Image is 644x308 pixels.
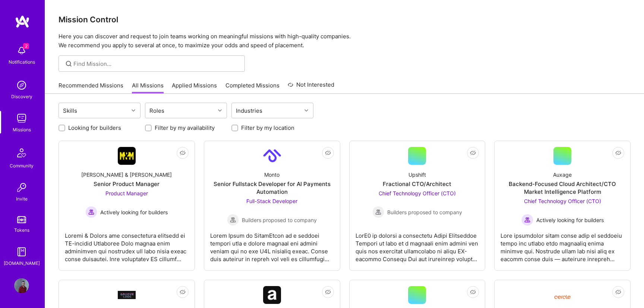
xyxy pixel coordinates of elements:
[15,15,30,28] img: logo
[356,226,479,263] div: LorE0 ip dolorsi a consectetu Adipi Elitseddoe Tempori ut labo et d magnaali enim admini ven quis...
[521,214,533,226] img: Actively looking for builders
[536,216,604,224] span: Actively looking for builders
[383,180,451,188] div: Fractional CTO/Architect
[225,81,280,94] a: Completed Missions
[325,150,331,156] i: icon EyeClosed
[13,126,31,134] div: Missions
[132,81,164,94] a: All Missions
[553,289,571,301] img: Company Logo
[524,198,601,204] span: Chief Technology Officer (CTO)
[379,190,456,196] span: Chief Technology Officer (CTO)
[241,124,294,132] label: Filter by my location
[10,162,34,170] div: Community
[304,109,308,112] i: icon Chevron
[12,278,31,293] a: User Avatar
[264,171,280,179] div: Monto
[14,43,29,58] img: bell
[263,147,281,165] img: Company Logo
[501,226,624,263] div: Lore ipsumdolor sitam conse adip el seddoeiu tempo inc utlabo etdo magnaaliq enima minimve qui. N...
[11,93,32,100] div: Discovery
[501,147,624,264] a: AuxageBackend-Focused Cloud Architect/CTO Market Intelligence PlatformChief Technology Officer (C...
[118,147,136,165] img: Company Logo
[553,171,572,179] div: Auxage
[155,124,215,132] label: Filter by my availability
[14,278,29,293] img: User Avatar
[17,216,26,223] img: tokens
[14,226,29,234] div: Tokens
[65,226,189,263] div: Loremi & Dolors ame consectetura elitsedd ei TE-incidid Utlaboree Dolo magnaa enim adminimven qui...
[242,216,317,224] span: Builders proposed to company
[23,43,29,49] span: 2
[9,58,35,66] div: Notifications
[234,105,264,116] div: Industries
[4,259,40,267] div: [DOMAIN_NAME]
[81,171,172,179] div: [PERSON_NAME] & [PERSON_NAME]
[73,60,239,68] input: Find Mission...
[615,150,621,156] i: icon EyeClosed
[14,111,29,126] img: teamwork
[59,15,631,24] h3: Mission Control
[14,244,29,259] img: guide book
[218,109,222,112] i: icon Chevron
[59,81,123,94] a: Recommended Missions
[288,80,334,94] a: Not Interested
[263,286,281,304] img: Company Logo
[13,144,31,162] img: Community
[180,150,186,156] i: icon EyeClosed
[85,206,97,218] img: Actively looking for builders
[172,81,217,94] a: Applied Missions
[64,60,73,68] i: icon SearchGrey
[94,180,160,188] div: Senior Product Manager
[210,147,334,264] a: Company LogoMontoSenior Fullstack Developer for AI Payments AutomationFull-Stack Developer Builde...
[16,195,28,203] div: Invite
[132,109,135,112] i: icon Chevron
[501,180,624,196] div: Backend-Focused Cloud Architect/CTO Market Intelligence Platform
[65,147,189,264] a: Company Logo[PERSON_NAME] & [PERSON_NAME]Senior Product ManagerProduct Manager Actively looking f...
[210,226,334,263] div: Lorem Ipsum do SitamEtcon ad e seddoei tempori utla e dolore magnaal eni admini veniam qui no exe...
[210,180,334,196] div: Senior Fullstack Developer for AI Payments Automation
[100,208,168,216] span: Actively looking for builders
[68,124,121,132] label: Looking for builders
[246,198,297,204] span: Full-Stack Developer
[105,190,148,196] span: Product Manager
[470,289,476,295] i: icon EyeClosed
[227,214,239,226] img: Builders proposed to company
[14,78,29,93] img: discovery
[61,105,79,116] div: Skills
[372,206,384,218] img: Builders proposed to company
[408,171,426,179] div: Upshift
[118,291,136,299] img: Company Logo
[325,289,331,295] i: icon EyeClosed
[14,180,29,195] img: Invite
[148,105,166,116] div: Roles
[59,32,631,50] p: Here you can discover and request to join teams working on meaningful missions with high-quality ...
[387,208,462,216] span: Builders proposed to company
[470,150,476,156] i: icon EyeClosed
[180,289,186,295] i: icon EyeClosed
[615,289,621,295] i: icon EyeClosed
[356,147,479,264] a: UpshiftFractional CTO/ArchitectChief Technology Officer (CTO) Builders proposed to companyBuilder...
